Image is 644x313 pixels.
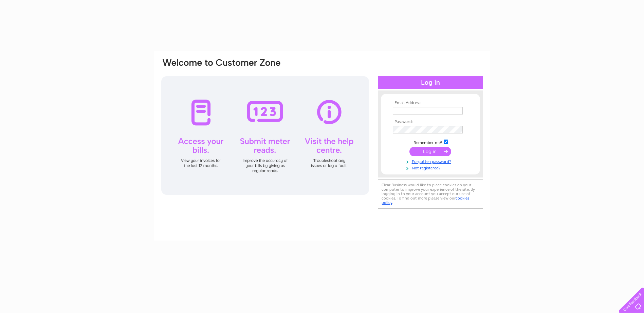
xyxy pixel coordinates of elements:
[378,179,483,209] div: Clear Business would like to place cookies on your computer to improve your experience of the sit...
[391,139,470,145] td: Remember me?
[393,164,470,171] a: Not registered?
[382,196,469,205] a: cookies policy
[393,158,470,164] a: Forgotten password?
[391,120,470,124] th: Password:
[409,147,451,156] input: Submit
[391,101,470,105] th: Email Address:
